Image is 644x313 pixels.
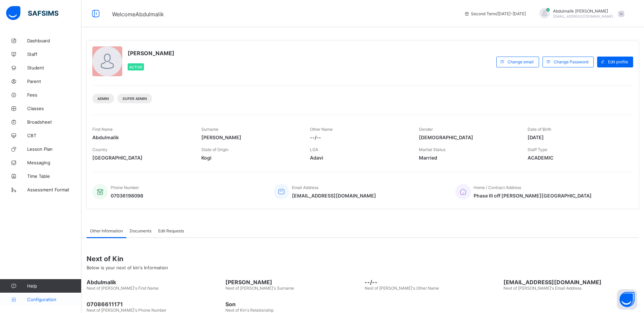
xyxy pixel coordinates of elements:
span: Phone Number [111,185,139,190]
span: [GEOGRAPHIC_DATA] [92,155,191,161]
span: ACADEMIC [528,155,626,161]
span: Other Name [310,127,333,132]
span: Home / Contract Address [474,185,521,190]
span: [PERSON_NAME] [201,134,300,140]
span: Next of [PERSON_NAME]'s Email Address [503,286,582,291]
span: [EMAIL_ADDRESS][DOMAIN_NAME] [503,279,639,286]
span: Surname [201,127,218,132]
span: Classes [27,106,81,111]
span: Next of Kin's Relationship [225,308,274,313]
span: Next of Kin [87,255,639,263]
span: Admin [97,97,109,101]
span: Abdulmalik [PERSON_NAME] [553,8,613,14]
span: 07086611171 [87,301,222,308]
span: Other Information [90,228,123,233]
span: Marital Status [419,147,445,152]
span: Phase III off [PERSON_NAME][GEOGRAPHIC_DATA] [474,193,592,199]
span: [DEMOGRAPHIC_DATA] [419,134,518,140]
span: Change email [508,59,534,64]
span: [EMAIL_ADDRESS][DOMAIN_NAME] [292,193,376,199]
span: Parent [27,79,81,84]
span: 07036198098 [111,193,143,199]
div: AbdulmalikAbubakar [533,8,628,19]
span: Edit Requests [158,228,184,233]
span: Help [27,283,81,289]
span: Messaging [27,160,81,165]
span: Gender [419,127,433,132]
span: State of Origin [201,147,228,152]
span: Date of Birth [528,127,551,132]
span: Welcome Abdulmalik [112,11,164,18]
span: Documents [130,228,151,233]
span: Super Admin [123,97,147,101]
span: Country [92,147,108,152]
span: Fees [27,92,81,98]
span: Change Password [554,59,588,64]
span: --/-- [310,134,409,140]
span: Lesson Plan [27,146,81,152]
span: Abdulmalik [92,134,191,140]
span: [PERSON_NAME] [128,50,174,57]
span: LGA [310,147,318,152]
span: Broadsheet [27,119,81,125]
span: Below is your next of kin's Information [87,265,168,270]
span: Assessment Format [27,187,81,192]
span: CBT [27,133,81,138]
span: Adavi [310,155,409,161]
span: Next of [PERSON_NAME]'s Phone Number [87,308,166,313]
span: Time Table [27,173,81,179]
span: First Name [92,127,113,132]
span: Staff [27,51,81,57]
span: [PERSON_NAME] [225,279,361,286]
span: [DATE] [528,134,626,140]
span: Kogi [201,155,300,161]
span: Student [27,65,81,70]
span: Dashboard [27,38,81,43]
span: Staff Type [528,147,547,152]
span: [EMAIL_ADDRESS][DOMAIN_NAME] [553,14,613,18]
span: Next of [PERSON_NAME]'s Surname [225,286,294,291]
button: Open asap [617,289,637,310]
img: safsims [6,6,58,20]
span: --/-- [365,279,500,286]
span: Email Address [292,185,318,190]
span: Next of [PERSON_NAME]'s Other Name [365,286,439,291]
span: Married [419,155,518,161]
span: Next of [PERSON_NAME]'s First Name [87,286,159,291]
span: Abdulmalik [87,279,222,286]
span: Edit profile [608,59,628,64]
span: Configuration [27,297,81,302]
span: Active [129,65,142,69]
span: Son [225,301,361,308]
span: session/term information [464,11,526,16]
